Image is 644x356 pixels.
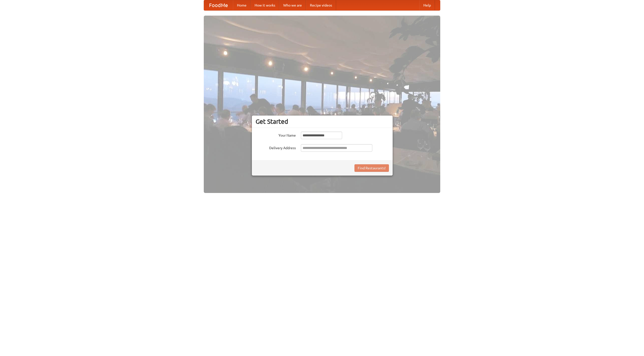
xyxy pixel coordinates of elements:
h3: Get Started [256,118,389,125]
a: Help [419,0,435,10]
button: Find Restaurants! [354,164,389,172]
label: Your Name [256,132,296,138]
a: FoodMe [204,0,233,10]
a: Home [233,0,251,10]
a: Who we are [279,0,306,10]
label: Delivery Address [256,144,296,150]
a: How it works [251,0,279,10]
a: Recipe videos [306,0,336,10]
